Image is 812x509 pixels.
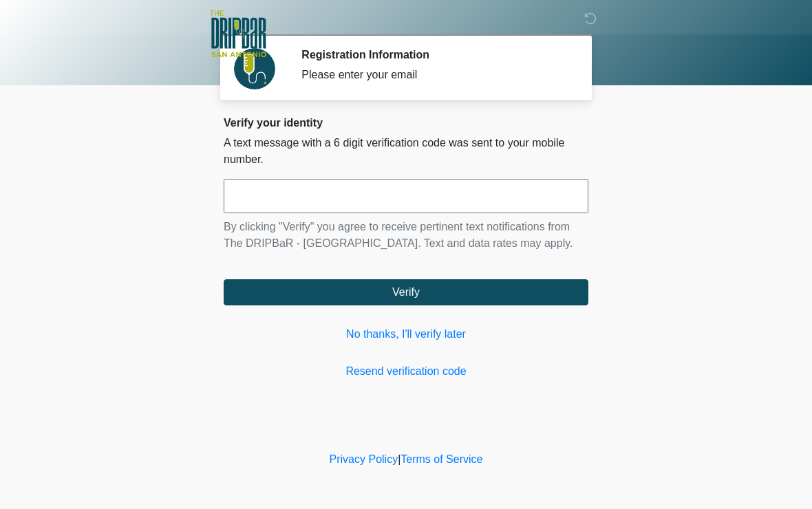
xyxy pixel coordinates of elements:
[330,453,398,465] a: Privacy Policy
[224,116,588,129] h2: Verify your identity
[398,453,400,465] a: |
[234,48,275,89] img: Agent Avatar
[301,67,568,83] div: Please enter your email
[224,279,588,305] button: Verify
[224,326,588,343] a: No thanks, I'll verify later
[224,135,588,168] p: A text message with a 6 digit verification code was sent to your mobile number.
[210,10,266,58] img: The DRIPBaR - San Antonio Fossil Creek Logo
[224,363,588,380] a: Resend verification code
[224,219,588,252] p: By clicking "Verify" you agree to receive pertinent text notifications from The DRIPBaR - [GEOGRA...
[400,453,482,465] a: Terms of Service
